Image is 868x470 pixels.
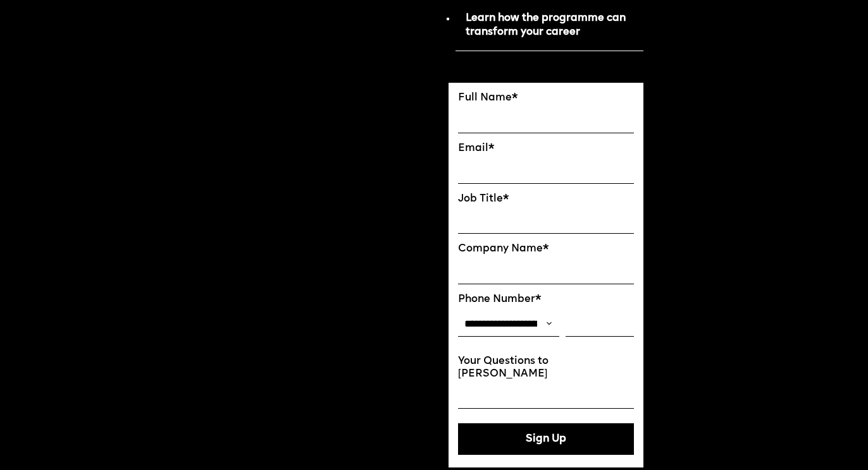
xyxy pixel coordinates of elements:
label: Email [458,143,634,155]
label: Phone Number [458,294,634,306]
label: Job Title [458,193,634,206]
strong: Learn how the programme can transform your career [466,13,626,37]
label: Your Questions to [PERSON_NAME] [458,356,634,381]
label: Company Name [458,243,634,256]
button: Sign Up [458,423,634,455]
label: Full Name [458,92,634,105]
